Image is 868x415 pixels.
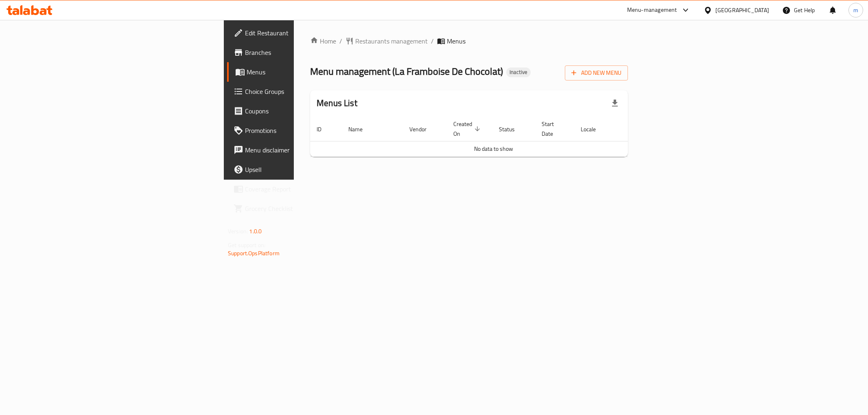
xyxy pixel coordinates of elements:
span: No data to show [474,143,513,154]
a: Branches [227,43,369,62]
span: Menu disclaimer [245,145,362,155]
span: m [853,6,858,15]
span: Coverage Report [245,184,362,194]
span: Status [499,124,525,134]
span: Version: [228,226,248,237]
div: Export file [605,93,625,113]
button: Add New Menu [565,65,628,80]
a: Support.OpsPlatform [228,248,280,259]
span: Promotions [245,126,362,135]
a: Edit Restaurant [227,23,369,43]
a: Grocery Checklist [227,199,369,218]
a: Restaurants management [345,36,428,46]
span: Coupons [245,106,362,116]
span: Edit Restaurant [245,28,362,38]
a: Upsell [227,160,369,179]
span: Add New Menu [571,68,621,78]
span: Menus [247,67,362,77]
span: Choice Groups [245,87,362,96]
a: Coverage Report [227,179,369,199]
a: Menu disclaimer [227,140,369,160]
a: Choice Groups [227,82,369,101]
span: Name [348,124,373,134]
a: Coupons [227,101,369,121]
span: Restaurants management [355,36,428,46]
span: Locale [581,124,606,134]
h2: Menus List [317,97,357,109]
span: Branches [245,48,362,57]
a: Menus [227,62,369,82]
div: Inactive [506,67,531,77]
span: 1.0.0 [249,226,262,237]
span: Menu management ( La Framboise De Chocolat ) [310,62,503,80]
table: enhanced table [310,117,677,157]
th: Actions [616,117,677,141]
span: Upsell [245,165,362,174]
span: Grocery Checklist [245,204,362,213]
li: / [431,36,434,46]
span: Get support on: [228,240,265,250]
div: [GEOGRAPHIC_DATA] [715,6,769,15]
span: Menus [447,36,466,46]
span: Inactive [506,69,531,76]
span: ID [317,124,332,134]
span: Created On [453,119,483,139]
span: Vendor [409,124,437,134]
span: Start Date [542,119,564,139]
div: Menu-management [627,5,677,15]
nav: breadcrumb [310,36,628,46]
a: Promotions [227,121,369,140]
